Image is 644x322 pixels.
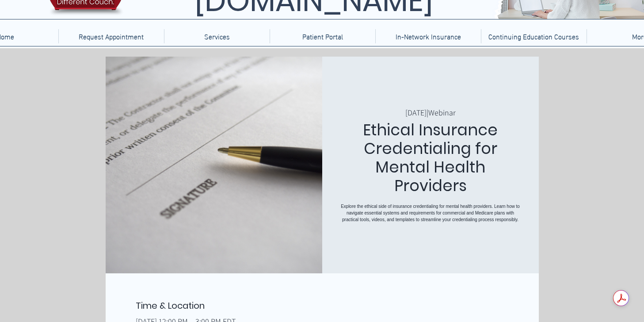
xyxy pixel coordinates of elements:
[340,121,521,195] h1: Ethical Insurance Credentialing for Mental Health Providers
[375,29,481,43] a: In-Network Insurance
[481,29,587,43] a: Continuing Education Courses
[405,107,427,118] p: [DATE]
[428,107,456,118] p: Webinar
[58,29,164,43] a: Request Appointment
[270,29,375,43] a: Patient Portal
[391,29,465,43] p: In-Network Insurance
[427,107,428,118] span: |
[298,29,347,43] p: Patient Portal
[484,29,583,43] p: Continuing Education Courses
[136,300,508,311] h2: Time & Location
[200,29,234,43] p: Services
[340,203,521,223] p: Explore the ethical side of insurance credentialing for mental health providers. Learn how to nav...
[164,29,270,43] div: Services
[74,29,148,43] p: Request Appointment
[106,57,322,273] img: Ethical Insurance Credentialing for Mental Health Providers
